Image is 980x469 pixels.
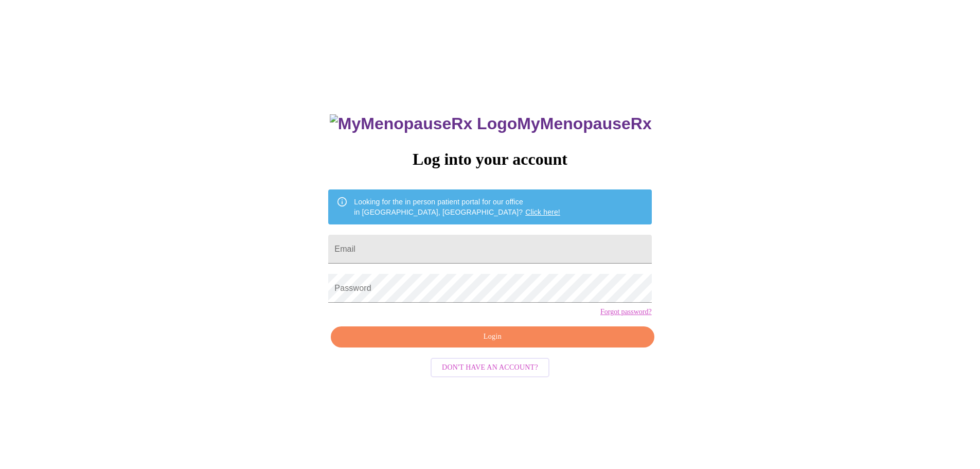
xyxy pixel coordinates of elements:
h3: Log into your account [328,150,651,169]
button: Login [331,326,654,348]
div: Looking for the in person patient portal for our office in [GEOGRAPHIC_DATA], [GEOGRAPHIC_DATA]? [354,193,560,221]
img: MyMenopauseRx Logo [330,114,517,133]
a: Forgot password? [600,308,652,316]
h3: MyMenopauseRx [330,114,652,133]
button: Don't have an account? [431,358,549,378]
span: Don't have an account? [442,361,538,374]
a: Click here! [525,208,560,216]
a: Don't have an account? [428,362,552,371]
span: Login [343,331,642,343]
